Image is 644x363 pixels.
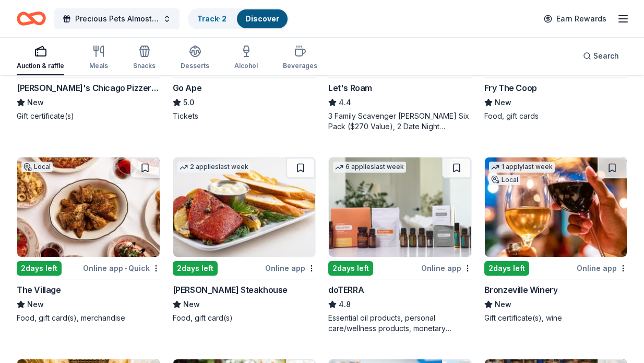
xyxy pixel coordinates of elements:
[17,82,160,94] div: [PERSON_NAME]'s Chicago Pizzeria & Pub
[17,261,62,276] div: 2 days left
[593,50,619,62] span: Search
[421,262,472,275] div: Online app
[17,6,46,31] a: Home
[27,96,44,109] span: New
[173,82,202,94] div: Go Ape
[183,298,200,311] span: New
[181,41,209,75] button: Desserts
[89,62,108,70] div: Meals
[17,283,61,296] div: The Village
[188,8,289,29] button: Track· 2Discover
[17,313,160,323] div: Food, gift card(s), merchandise
[54,8,180,29] button: Precious Pets Almost Home TOPGOLF FUNDRAISER
[484,313,628,323] div: Gift certificate(s), wine
[17,62,64,70] div: Auction & raffle
[538,9,613,28] a: Earn Rewards
[17,157,160,323] a: Image for The Village Local2days leftOnline app•QuickThe VillageNewFood, gift card(s), merchandise
[484,82,537,94] div: Fry The Coop
[173,313,316,323] div: Food, gift card(s)
[17,41,64,75] button: Auction & raffle
[495,298,511,311] span: New
[21,162,53,172] div: Local
[484,283,558,296] div: Bronzeville Winery
[125,264,127,273] span: •
[283,41,317,75] button: Beverages
[339,96,351,109] span: 4.4
[89,41,108,75] button: Meals
[339,298,351,311] span: 4.8
[83,262,160,275] div: Online app Quick
[265,262,316,275] div: Online app
[328,261,373,276] div: 2 days left
[234,41,258,75] button: Alcohol
[489,162,555,173] div: 1 apply last week
[173,261,218,276] div: 2 days left
[328,283,364,296] div: doTERRA
[489,175,520,185] div: Local
[333,162,406,173] div: 6 applies last week
[329,157,471,257] img: Image for doTERRA
[484,261,529,276] div: 2 days left
[234,62,258,70] div: Alcohol
[283,62,317,70] div: Beverages
[133,62,156,70] div: Snacks
[328,157,472,334] a: Image for doTERRA6 applieslast week2days leftOnline appdoTERRA4.8Essential oil products, personal...
[485,157,627,257] img: Image for Bronzeville Winery
[17,111,160,121] div: Gift certificate(s)
[173,283,288,296] div: [PERSON_NAME] Steakhouse
[577,262,627,275] div: Online app
[27,298,44,311] span: New
[495,96,511,109] span: New
[173,111,316,121] div: Tickets
[181,62,209,70] div: Desserts
[183,96,194,109] span: 5.0
[245,14,279,23] a: Discover
[328,111,472,132] div: 3 Family Scavenger [PERSON_NAME] Six Pack ($270 Value), 2 Date Night Scavenger [PERSON_NAME] Two ...
[133,41,156,75] button: Snacks
[197,14,226,23] a: Track· 2
[484,157,628,323] a: Image for Bronzeville Winery1 applylast weekLocal2days leftOnline appBronzeville WineryNewGift ce...
[177,162,251,173] div: 2 applies last week
[17,157,160,257] img: Image for The Village
[328,82,372,94] div: Let's Roam
[173,157,316,257] img: Image for Perry's Steakhouse
[484,111,628,121] div: Food, gift cards
[75,13,159,25] span: Precious Pets Almost Home TOPGOLF FUNDRAISER
[173,157,316,323] a: Image for Perry's Steakhouse2 applieslast week2days leftOnline app[PERSON_NAME] SteakhouseNewFood...
[575,46,627,66] button: Search
[328,313,472,334] div: Essential oil products, personal care/wellness products, monetary donations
